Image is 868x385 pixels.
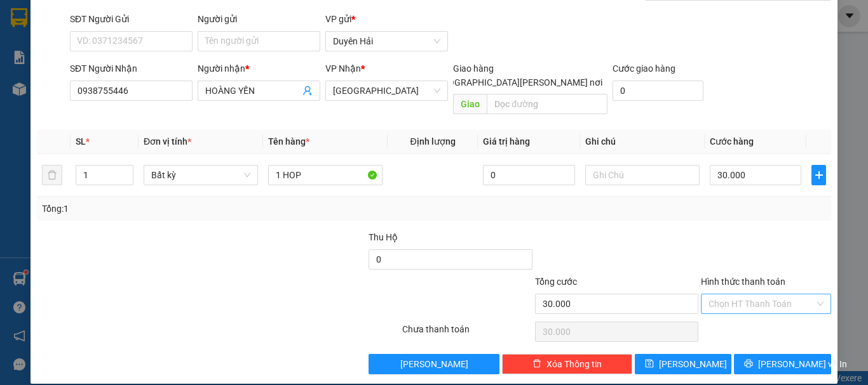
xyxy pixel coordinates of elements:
div: SĐT Người Nhận [70,62,193,75]
span: Xóa Thông tin [546,357,602,371]
span: plus [812,170,825,180]
span: Giá trị hàng [483,136,530,147]
div: Chưa thanh toán [401,322,534,344]
span: Duyên Hải [333,32,440,51]
span: Tổng cước [535,277,577,287]
span: Cước hàng [710,136,754,147]
label: Cước giao hàng [613,63,675,74]
span: Giao [453,94,487,114]
input: 0 [483,165,574,185]
div: VP gửi [325,12,448,26]
span: Tên hàng [268,136,309,147]
input: Ghi Chú [585,165,700,185]
th: Ghi chú [580,129,705,154]
span: Thu Hộ [369,232,398,242]
input: Dọc đường [487,94,607,114]
span: printer [744,359,753,369]
input: VD: Bàn, Ghế [268,165,383,185]
button: deleteXóa Thông tin [502,354,632,374]
div: SĐT Người Gửi [70,12,193,26]
span: Đơn vị tính [144,136,191,147]
input: Cước giao hàng [613,81,703,101]
div: Người gửi [198,12,320,26]
span: user-add [302,86,313,96]
button: delete [42,165,62,185]
div: Người nhận [198,62,320,75]
span: save [645,359,654,369]
span: SL [76,136,86,147]
button: plus [811,165,826,185]
label: Hình thức thanh toán [701,277,785,287]
span: [PERSON_NAME] [400,357,468,371]
span: [GEOGRAPHIC_DATA][PERSON_NAME] nơi [429,75,607,89]
span: Giao hàng [453,63,494,74]
button: [PERSON_NAME] [369,354,499,374]
span: Bất kỳ [151,166,250,185]
span: Định lượng [410,136,455,147]
div: Tổng: 1 [42,202,336,216]
button: save[PERSON_NAME] [635,354,732,374]
span: delete [532,359,541,369]
span: [PERSON_NAME] [659,357,727,371]
span: Sài Gòn [333,81,440,100]
span: [PERSON_NAME] và In [758,357,847,371]
span: VP Nhận [325,63,361,74]
button: printer[PERSON_NAME] và In [734,354,831,374]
